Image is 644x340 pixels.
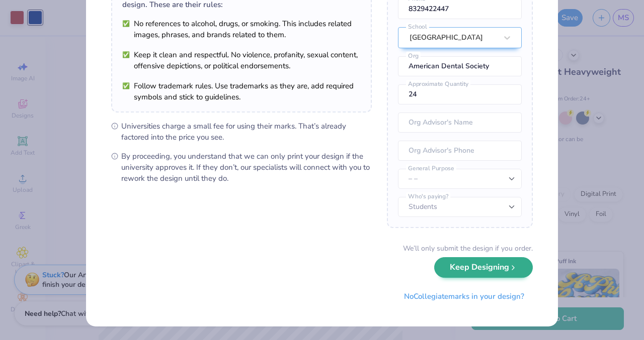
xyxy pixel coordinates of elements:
[395,286,533,307] button: NoCollegiatemarks in your design?
[403,243,533,254] div: We’ll only submit the design if you order.
[398,56,522,76] input: Org
[398,112,522,133] input: Org Advisor's Name
[121,121,372,143] span: Universities charge a small fee for using their marks. That’s already factored into the price you...
[434,257,533,278] button: Keep Designing
[122,18,361,40] li: No references to alcohol, drugs, or smoking. This includes related images, phrases, and brands re...
[121,151,372,184] span: By proceeding, you understand that we can only print your design if the university approves it. I...
[122,80,361,102] li: Follow trademark rules. Use trademarks as they are, add required symbols and stick to guidelines.
[398,84,522,104] input: Approximate Quantity
[122,49,361,71] li: Keep it clean and respectful. No violence, profanity, sexual content, offensive depictions, or po...
[398,141,522,161] input: Org Advisor's Phone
